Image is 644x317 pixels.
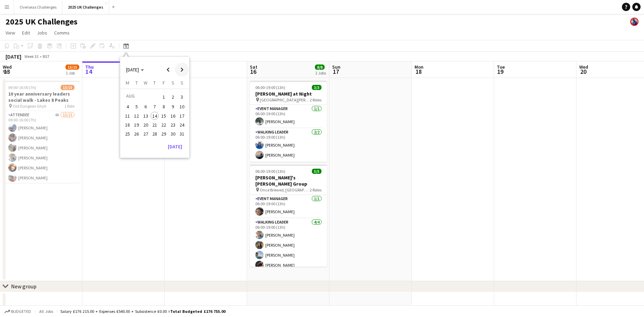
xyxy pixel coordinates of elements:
[144,80,147,86] span: W
[141,111,150,120] button: 13-08-2025
[177,120,186,129] button: 24-08-2025
[132,111,141,120] button: 12-08-2025
[151,103,159,111] span: 7
[123,120,132,129] button: 18-08-2025
[250,64,257,70] span: Sat
[142,112,150,120] span: 13
[142,121,150,129] span: 20
[6,53,21,60] div: [DATE]
[175,63,189,77] button: Next month
[315,70,326,76] div: 2 Jobs
[579,64,588,70] span: Wed
[123,102,132,111] button: 04-08-2025
[6,30,15,36] span: View
[3,81,80,183] app-job-card: 09:00-16:00 (7h)13/1510 year anniversary leaders social walk - Lakes 8 Peaks Old Dungeon Ghyll1 R...
[11,309,31,314] span: Budgeted
[250,175,327,187] h3: [PERSON_NAME]'s [PERSON_NAME] Group
[310,187,321,192] span: 2 Roles
[177,102,186,111] button: 10-08-2025
[315,65,325,70] span: 8/8
[165,141,185,152] button: [DATE]
[630,18,638,26] app-user-avatar: Andy Baker
[8,85,36,90] span: 09:00-16:00 (7h)
[255,85,285,90] span: 06:00-19:00 (13h)
[177,129,186,138] button: 31-08-2025
[250,218,327,272] app-card-role: Walking Leader4/406:00-19:00 (13h)[PERSON_NAME][PERSON_NAME][PERSON_NAME][PERSON_NAME]
[150,111,159,120] button: 14-08-2025
[159,120,168,129] button: 22-08-2025
[151,112,159,120] span: 14
[133,103,141,111] span: 5
[250,105,327,128] app-card-role: Event Manager1/106:00-19:00 (13h)[PERSON_NAME]
[332,64,340,70] span: Sun
[133,112,141,120] span: 12
[132,120,141,129] button: 19-08-2025
[123,121,132,129] span: 18
[141,102,150,111] button: 06-08-2025
[181,80,183,86] span: S
[123,130,132,138] span: 25
[178,92,186,102] span: 3
[177,111,186,120] button: 17-08-2025
[250,165,327,267] app-job-card: 06:00-19:00 (13h)5/5[PERSON_NAME]'s [PERSON_NAME] Group Once Brewed, [GEOGRAPHIC_DATA]2 RolesEven...
[141,120,150,129] button: 20-08-2025
[249,68,257,76] span: 16
[151,121,159,129] span: 21
[126,67,139,73] span: [DATE]
[160,130,168,138] span: 29
[178,130,186,138] span: 31
[123,63,147,76] button: Choose month and year
[123,103,132,111] span: 4
[160,103,168,111] span: 8
[151,130,159,138] span: 28
[159,111,168,120] button: 15-08-2025
[133,130,141,138] span: 26
[6,17,78,27] h1: 2025 UK Challenges
[496,68,505,76] span: 19
[3,111,80,275] app-card-role: Attendee4A13/1509:00-16:00 (7h)[PERSON_NAME][PERSON_NAME][PERSON_NAME][PERSON_NAME][PERSON_NAME][...
[142,103,150,111] span: 6
[178,103,186,111] span: 10
[13,103,46,109] span: Old Dungeon Ghyll
[43,54,50,59] div: BST
[497,64,505,70] span: Tue
[60,309,225,314] div: Salary £176 215.00 + Expenses £540.00 + Subsistence £0.00 =
[168,102,177,111] button: 09-08-2025
[64,103,74,109] span: 1 Role
[169,121,177,129] span: 23
[126,80,129,86] span: M
[54,30,70,36] span: Comms
[150,129,159,138] button: 28-08-2025
[170,309,225,314] span: Total Budgeted £176 755.00
[168,111,177,120] button: 16-08-2025
[141,129,150,138] button: 27-08-2025
[169,130,177,138] span: 30
[14,0,62,14] button: Overseas Challenges
[312,169,321,174] span: 5/5
[160,92,168,102] span: 1
[250,128,327,162] app-card-role: Walking Leader2/206:00-19:00 (13h)[PERSON_NAME][PERSON_NAME]
[250,91,327,97] h3: [PERSON_NAME] at Night
[310,97,321,102] span: 2 Roles
[66,70,79,76] div: 1 Job
[142,130,150,138] span: 27
[2,68,12,76] span: 13
[250,81,327,162] app-job-card: 06:00-19:00 (13h)3/3[PERSON_NAME] at Night [GEOGRAPHIC_DATA][PERSON_NAME]2 RolesEvent Manager1/10...
[38,309,54,314] span: All jobs
[150,102,159,111] button: 07-08-2025
[260,97,310,102] span: [GEOGRAPHIC_DATA][PERSON_NAME]
[169,103,177,111] span: 9
[163,80,165,86] span: F
[132,102,141,111] button: 05-08-2025
[250,195,327,218] app-card-role: Event Manager1/106:00-19:00 (13h)[PERSON_NAME]
[168,120,177,129] button: 23-08-2025
[34,28,50,37] a: Jobs
[37,30,47,36] span: Jobs
[123,112,132,120] span: 11
[168,91,177,102] button: 02-08-2025
[168,129,177,138] button: 30-08-2025
[260,187,310,192] span: Once Brewed, [GEOGRAPHIC_DATA]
